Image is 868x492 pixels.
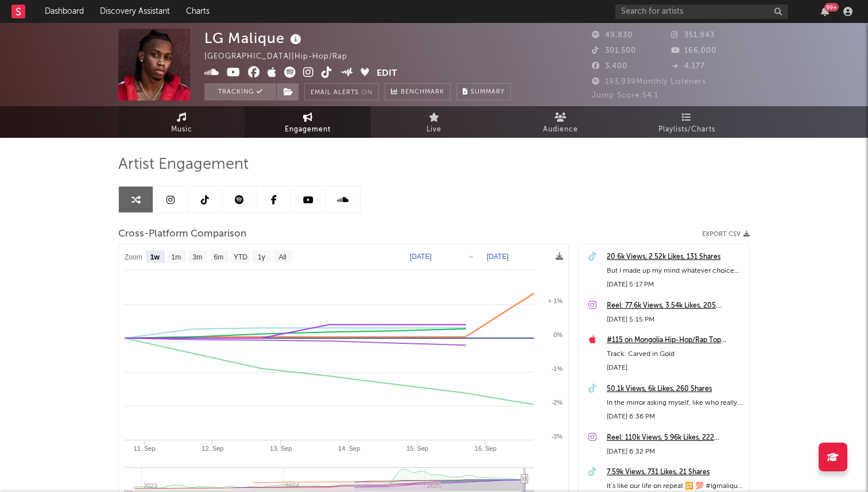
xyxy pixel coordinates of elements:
[607,466,743,479] a: 7.59k Views, 731 Likes, 21 Shares
[497,106,623,138] a: Audience
[592,32,633,39] span: 49,830
[401,86,444,99] span: Benchmark
[125,253,142,261] text: Zoom
[607,445,743,459] div: [DATE] 6:32 PM
[658,123,715,137] span: Playlists/Charts
[118,227,246,241] span: Cross-Platform Comparison
[406,445,428,452] text: 15. Sep
[551,433,563,440] text: -3%
[150,253,160,261] text: 1w
[824,3,839,11] div: 99 +
[377,67,397,81] button: Edit
[204,50,361,64] div: [GEOGRAPHIC_DATA] | Hip-Hop/Rap
[607,396,743,410] div: In the mirror asking myself, like who really my friend 😤🤝🏾 #trending #viral #relatable
[671,47,716,55] span: 166,000
[134,445,156,452] text: 11. Sep
[607,250,743,264] a: 20.6k Views, 2.52k Likes, 131 Shares
[607,313,743,327] div: [DATE] 5:15 PM
[487,253,509,261] text: [DATE]
[214,253,224,261] text: 6m
[543,123,578,137] span: Audience
[553,331,563,338] text: 0%
[623,106,750,138] a: Playlists/Charts
[592,92,658,99] span: Jump Score: 54.1
[607,382,743,396] a: 50.1k Views, 6k Likes, 260 Shares
[607,264,743,278] div: But I made up my mind whatever choice you decide you better stay on 💯🤝🏾 #relatable #truestory #lg...
[171,123,192,137] span: Music
[202,445,224,452] text: 12. Sep
[371,106,497,138] a: Live
[234,253,247,261] text: YTD
[204,83,276,100] button: Tracking
[118,106,245,138] a: Music
[592,78,706,86] span: 193,939 Monthly Listeners
[172,253,181,261] text: 1m
[702,231,750,238] button: Export CSV
[467,253,474,261] text: →
[410,253,432,261] text: [DATE]
[592,47,636,55] span: 301,500
[615,5,788,19] input: Search for artists
[118,158,249,172] span: Artist Engagement
[270,445,292,452] text: 13. Sep
[607,431,743,445] a: Reel: 110k Views, 5.96k Likes, 222 Comments
[821,7,829,16] button: 99+
[551,365,563,372] text: -1%
[304,83,379,100] button: Email AlertsOn
[278,253,286,261] text: All
[285,123,331,137] span: Engagement
[607,347,743,361] div: Track: Carved in Gold
[362,90,373,96] em: On
[607,334,743,347] a: #115 on Mongolia Hip-Hop/Rap Top Albums
[671,32,715,39] span: 351,943
[551,399,563,406] text: -2%
[385,83,451,100] a: Benchmark
[607,410,743,424] div: [DATE] 6:36 PM
[338,445,360,452] text: 14. Sep
[607,361,743,375] div: [DATE]
[204,29,304,48] div: LG Malique
[607,299,743,313] a: Reel: 77.6k Views, 3.54k Likes, 205 Comments
[592,63,627,70] span: 3,400
[671,63,705,70] span: 4,177
[548,297,563,304] text: + 1%
[475,445,497,452] text: 16. Sep
[471,89,505,95] span: Summary
[427,123,441,137] span: Live
[245,106,371,138] a: Engagement
[258,253,265,261] text: 1y
[456,83,511,100] button: Summary
[193,253,203,261] text: 3m
[607,278,743,292] div: [DATE] 5:17 PM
